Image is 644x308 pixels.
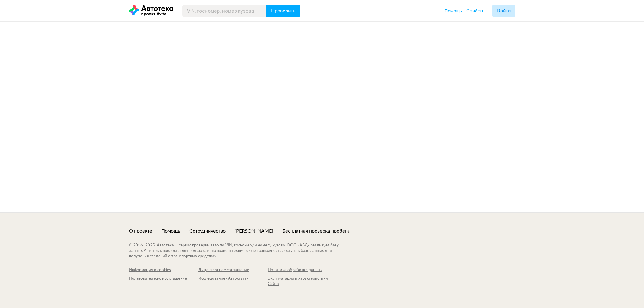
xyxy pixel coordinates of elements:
a: Политика обработки данных [268,268,337,273]
a: Помощь [445,8,462,14]
button: Проверить [266,5,300,17]
span: Войти [497,8,511,13]
a: Сотрудничество [189,228,226,234]
a: Пользовательское соглашение [129,276,198,287]
div: © 2016– 2025 . Автотека — сервис проверки авто по VIN, госномеру и номеру кузова. ООО «АБД» реали... [129,243,351,259]
a: Бесплатная проверка пробега [282,228,350,234]
a: Отчёты [466,8,483,14]
a: [PERSON_NAME] [235,228,273,234]
a: Помощь [161,228,180,234]
a: Эксплуатация и характеристики Сайта [268,276,337,287]
a: Исследование «Автостата» [198,276,268,287]
div: Пользовательское соглашение [129,276,198,281]
span: Помощь [445,8,462,14]
a: О проекте [129,228,152,234]
a: Информация о cookies [129,268,198,273]
input: VIN, госномер, номер кузова [182,5,267,17]
button: Войти [492,5,515,17]
span: Проверить [271,8,295,13]
a: Лицензионное соглашение [198,268,268,273]
div: Исследование «Автостата» [198,276,268,281]
span: Отчёты [466,8,483,14]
